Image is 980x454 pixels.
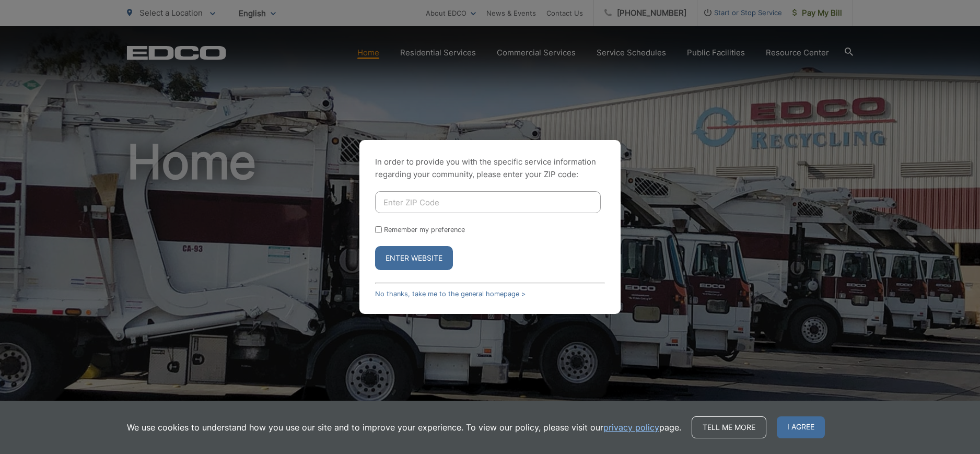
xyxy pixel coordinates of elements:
p: We use cookies to understand how you use our site and to improve your experience. To view our pol... [127,421,681,434]
label: Remember my preference [384,226,465,234]
button: Enter Website [375,246,453,270]
a: No thanks, take me to the general homepage > [375,290,526,298]
input: Enter ZIP Code [375,191,601,213]
span: I agree [777,416,825,438]
a: privacy policy [603,421,659,434]
p: In order to provide you with the specific service information regarding your community, please en... [375,156,605,181]
a: Tell me more [692,416,766,438]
